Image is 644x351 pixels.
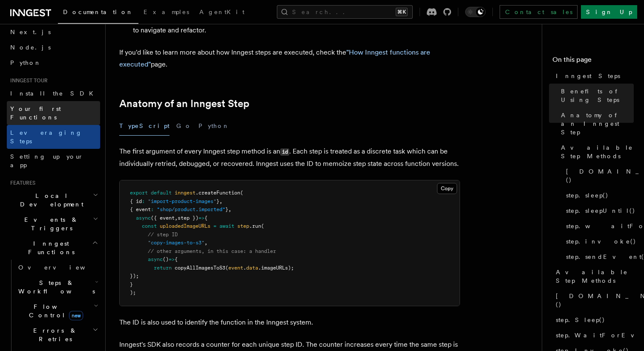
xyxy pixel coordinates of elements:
a: Available Step Methods [552,264,634,288]
span: { [204,215,207,221]
a: Next.js [7,24,100,40]
span: : [142,198,145,204]
span: ( [225,265,228,271]
a: Anatomy of an Inngest Step [558,107,634,140]
span: , [228,206,231,212]
a: Inngest Steps [552,68,634,84]
span: , [219,198,222,204]
span: Inngest tour [7,77,48,84]
button: Inngest Functions [7,236,100,260]
a: Install the SDK [7,86,100,101]
a: step.sleep() [563,188,634,203]
p: If you'd like to learn more about how Inngest steps are executed, check the page. [119,46,460,70]
span: Inngest Steps [556,72,620,80]
span: Events & Triggers [7,215,93,232]
span: Local Development [7,191,93,209]
span: Features [7,180,35,186]
span: uploadedImageURLs [160,223,210,229]
button: Local Development [7,188,100,212]
span: await [219,223,234,229]
span: Benefits of Using Steps [561,87,634,104]
button: Flow Controlnew [15,299,100,323]
a: step.Sleep() [552,312,634,328]
span: export [130,190,148,196]
span: => [169,256,175,262]
button: Errors & Retries [15,323,100,347]
span: } [130,281,133,287]
a: Examples [138,3,194,23]
span: ( [261,223,264,229]
p: The ID is also used to identify the function in the Inngest system. [119,316,460,328]
span: default [151,190,172,196]
a: step.invoke() [563,234,634,249]
button: Python [198,116,230,136]
span: "copy-images-to-s3" [148,240,204,246]
span: // other arguments, in this case: a handler [148,248,276,254]
a: [DOMAIN_NAME]() [563,164,634,188]
button: Go [176,116,192,136]
span: Python [10,59,41,66]
span: Available Step Methods [561,143,634,160]
button: Copy [437,183,457,194]
button: TypeScript [119,116,170,136]
span: step.Sleep() [556,316,605,324]
span: .createFunction [195,190,240,196]
span: { event [130,206,151,212]
span: ({ event [151,215,175,221]
span: data [246,265,258,271]
span: .run [249,223,261,229]
span: event [228,265,243,271]
span: step.invoke() [566,237,636,246]
span: inngest [175,190,195,196]
span: () [163,256,169,262]
span: // step ID [148,232,178,238]
h4: On this page [552,55,634,68]
span: step [237,223,249,229]
span: => [198,215,204,221]
span: Overview [18,264,106,271]
span: ); [130,290,136,296]
a: step.WaitForEvent() [552,328,634,343]
span: Node.js [10,44,51,51]
span: , [204,240,207,246]
span: Steps & Workflows [15,278,95,296]
span: step.sleepUntil() [566,206,635,215]
span: Next.js [10,29,51,35]
a: Documentation [58,3,138,24]
a: Your first Functions [7,101,100,125]
a: step.waitForEvent() [563,218,634,234]
button: Steps & Workflows [15,275,100,299]
span: new [69,311,83,320]
span: async [136,215,151,221]
a: Node.js [7,40,100,55]
button: Events & Triggers [7,212,100,236]
span: : [151,206,154,212]
span: Errors & Retries [15,326,92,343]
span: return [154,265,172,271]
span: step }) [178,215,198,221]
span: Documentation [63,9,133,15]
a: Leveraging Steps [7,125,100,149]
span: }); [130,273,139,279]
a: Contact sales [500,5,578,19]
span: step.sleep() [566,191,609,200]
a: Sign Up [581,5,637,19]
span: ( [240,190,243,196]
p: The first argument of every Inngest step method is an . Each step is treated as a discrete task w... [119,145,460,170]
span: Flow Control [15,302,94,319]
a: step.sendEvent() [563,249,634,264]
a: Setting up your app [7,149,100,173]
span: Leveraging Steps [10,129,82,145]
a: Python [7,55,100,70]
span: AgentKit [199,9,244,15]
a: [DOMAIN_NAME]() [552,288,634,312]
span: . [243,265,246,271]
a: Overview [15,260,100,275]
a: Anatomy of an Inngest Step [119,98,250,110]
span: { id [130,198,142,204]
span: Examples [144,9,189,15]
span: "import-product-images" [148,198,216,204]
span: Anatomy of an Inngest Step [561,111,634,136]
span: async [148,256,163,262]
button: Toggle dark mode [465,7,486,17]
